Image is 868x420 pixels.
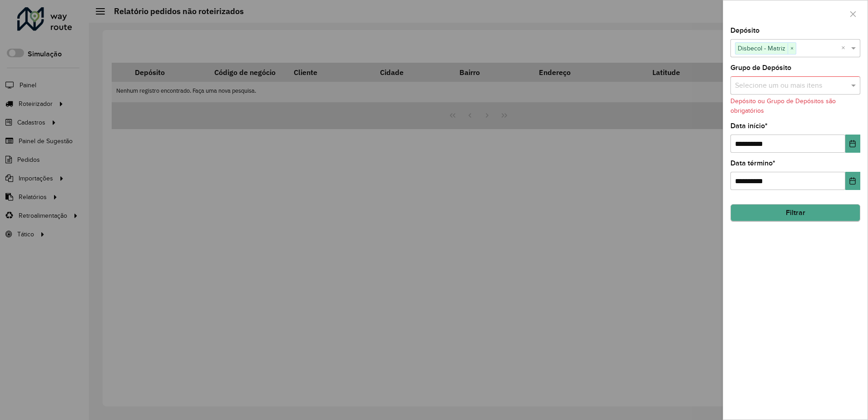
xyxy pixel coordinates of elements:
[845,135,860,153] button: Choose Date
[841,43,849,54] span: Clear all
[730,25,759,36] label: Depósito
[730,98,836,114] formly-validation-message: Depósito ou Grupo de Depósitos são obrigatórios
[730,158,775,169] label: Data término
[730,120,768,131] label: Data início
[730,62,791,73] label: Grupo de Depósito
[788,43,796,54] span: ×
[845,172,860,190] button: Choose Date
[735,43,788,54] span: Disbecol - Matriz
[730,204,860,221] button: Filtrar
